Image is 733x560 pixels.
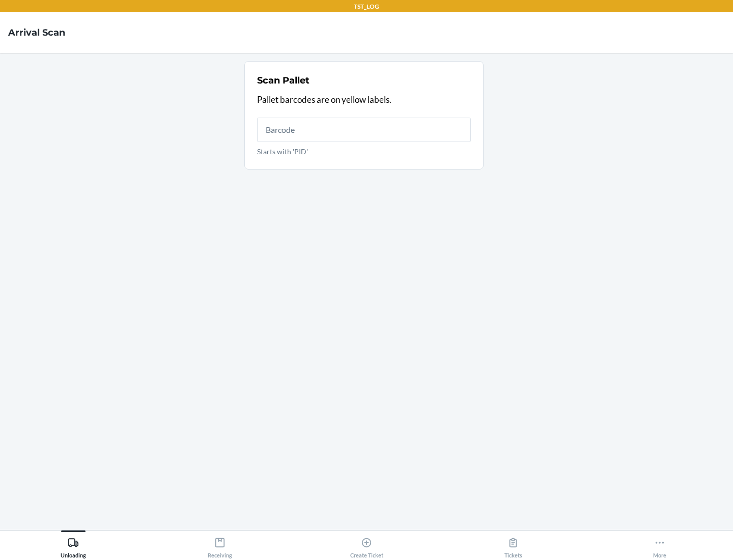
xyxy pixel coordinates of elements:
[257,74,309,87] h2: Scan Pallet
[354,2,379,11] p: TST_LOG
[61,533,86,558] div: Unloading
[147,530,293,558] button: Receiving
[586,530,733,558] button: More
[257,146,471,157] p: Starts with 'PID'
[257,93,471,106] p: Pallet barcodes are on yellow labels.
[293,530,440,558] button: Create Ticket
[350,533,383,558] div: Create Ticket
[8,26,65,39] h4: Arrival Scan
[208,533,232,558] div: Receiving
[653,533,666,558] div: More
[257,118,471,142] input: Starts with 'PID'
[504,533,522,558] div: Tickets
[440,530,586,558] button: Tickets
